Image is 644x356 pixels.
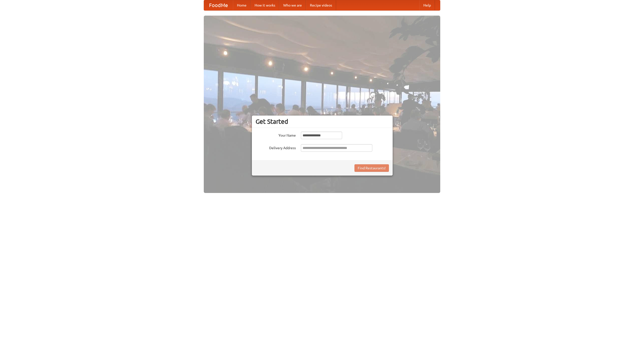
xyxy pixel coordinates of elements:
label: Delivery Address [256,144,296,150]
a: Recipe videos [306,0,336,10]
label: Your Name [256,132,296,138]
button: Find Restaurants! [354,164,389,172]
h3: Get Started [256,118,389,125]
a: Who we are [279,0,306,10]
a: How it works [251,0,279,10]
a: FoodMe [204,0,233,10]
a: Help [419,0,435,10]
a: Home [233,0,251,10]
